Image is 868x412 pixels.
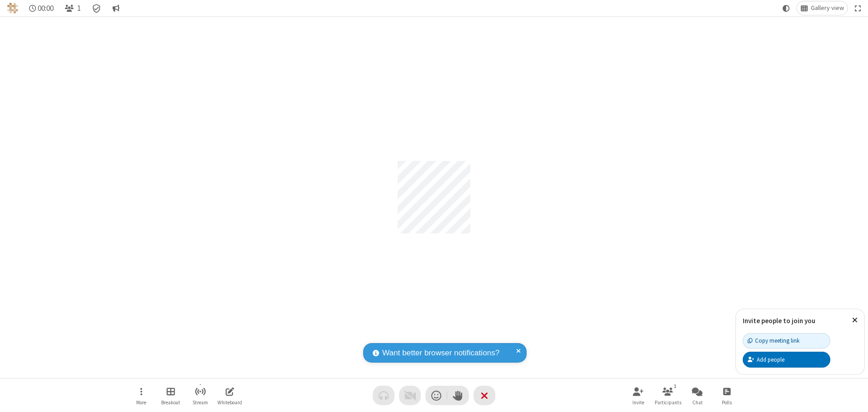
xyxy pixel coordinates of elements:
[425,386,447,405] button: Send a reaction
[382,347,499,359] span: Want better browser notifications?
[692,400,703,405] span: Chat
[473,386,495,405] button: End or leave meeting
[217,400,242,405] span: Whiteboard
[851,1,865,15] button: Fullscreen
[157,383,184,408] button: Manage Breakout Rooms
[632,400,644,405] span: Invite
[161,400,180,405] span: Breakout
[216,383,243,408] button: Open shared whiteboard
[128,383,155,408] button: Open menu
[779,1,794,15] button: Using system theme
[743,352,830,367] button: Add people
[811,5,844,12] span: Gallery view
[797,1,848,15] button: Change layout
[373,386,395,405] button: Audio problem - check your Internet connection or call by phone
[743,316,815,325] label: Invite people to join you
[7,3,18,14] img: QA Selenium DO NOT DELETE OR CHANGE
[399,386,421,405] button: Video
[845,309,864,331] button: Close popover
[77,4,81,13] span: 1
[192,400,208,405] span: Stream
[671,382,679,390] div: 1
[38,4,54,13] span: 00:00
[447,386,469,405] button: Raise hand
[743,333,830,349] button: Copy meeting link
[88,1,105,15] div: Meeting details Encryption enabled
[654,383,681,408] button: Open participant list
[61,1,84,15] button: Open participant list
[684,383,711,408] button: Open chat
[625,383,652,408] button: Invite participants (Alt+I)
[655,400,681,405] span: Participants
[713,383,740,408] button: Open poll
[25,1,58,15] div: Timer
[748,336,799,345] div: Copy meeting link
[108,1,123,15] button: Conversation
[187,383,214,408] button: Start streaming
[722,400,732,405] span: Polls
[136,400,146,405] span: More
